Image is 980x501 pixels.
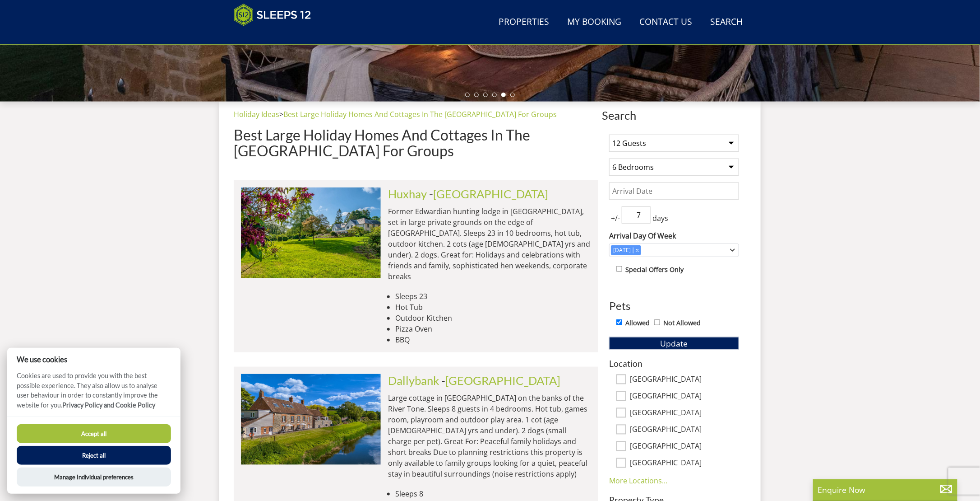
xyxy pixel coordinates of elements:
[395,302,591,313] li: Hot Tub
[630,425,739,435] label: [GEOGRAPHIC_DATA]
[611,246,633,254] div: [DATE]
[283,109,557,119] a: Best Large Holiday Homes And Cottages In The [GEOGRAPHIC_DATA] For Groups
[609,213,622,224] span: +/-
[651,213,670,224] span: days
[279,109,283,119] span: >
[234,4,311,26] img: Sleeps 12
[241,374,381,464] img: riverside-somerset-holiday-accommodation-home-sleeps-8.original.jpg
[395,488,591,499] li: Sleeps 8
[609,337,739,350] button: Update
[395,323,591,334] li: Pizza Oven
[445,374,560,387] a: [GEOGRAPHIC_DATA]
[661,338,688,349] span: Update
[630,408,739,418] label: [GEOGRAPHIC_DATA]
[429,187,548,201] span: -
[7,371,180,417] p: Cookies are used to provide you with the best possible experience. They also allow us to analyse ...
[234,109,279,119] a: Holiday Ideas
[609,359,739,368] h3: Location
[630,375,739,385] label: [GEOGRAPHIC_DATA]
[388,374,439,387] a: Dallybank
[564,12,625,33] a: My Booking
[234,127,598,159] h1: Best Large Holiday Homes And Cottages In The [GEOGRAPHIC_DATA] For Groups
[17,424,171,443] button: Accept all
[630,392,739,402] label: [GEOGRAPHIC_DATA]
[609,243,739,257] div: Combobox
[609,230,739,241] label: Arrival Day Of Week
[7,355,180,364] h2: We use cookies
[625,265,684,275] label: Special Offers Only
[495,12,553,33] a: Properties
[441,374,560,387] span: -
[707,12,746,33] a: Search
[602,109,746,122] span: Search
[395,313,591,323] li: Outdoor Kitchen
[433,187,548,201] a: [GEOGRAPHIC_DATA]
[609,300,739,312] h3: Pets
[388,206,591,282] p: Former Edwardian hunting lodge in [GEOGRAPHIC_DATA], set in large private grounds on the edge of ...
[609,183,739,200] input: Arrival Date
[388,187,427,201] a: Huxhay
[636,12,696,33] a: Contact Us
[818,484,953,496] p: Enquire Now
[609,476,667,486] a: More Locations...
[625,318,650,328] label: Allowed
[630,442,739,452] label: [GEOGRAPHIC_DATA]
[62,401,155,409] a: Privacy Policy and Cookie Policy
[395,291,591,302] li: Sleeps 23
[388,393,591,479] p: Large cottage in [GEOGRAPHIC_DATA] on the banks of the River Tone. Sleeps 8 guests in 4 bedrooms....
[229,32,324,39] iframe: Customer reviews powered by Trustpilot
[241,187,381,278] img: duxhams-somerset-holiday-accomodation-sleeps-12.original.jpg
[630,459,739,468] label: [GEOGRAPHIC_DATA]
[17,468,171,487] button: Manage Individual preferences
[663,318,701,328] label: Not Allowed
[17,446,171,465] button: Reject all
[395,334,591,345] li: BBQ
